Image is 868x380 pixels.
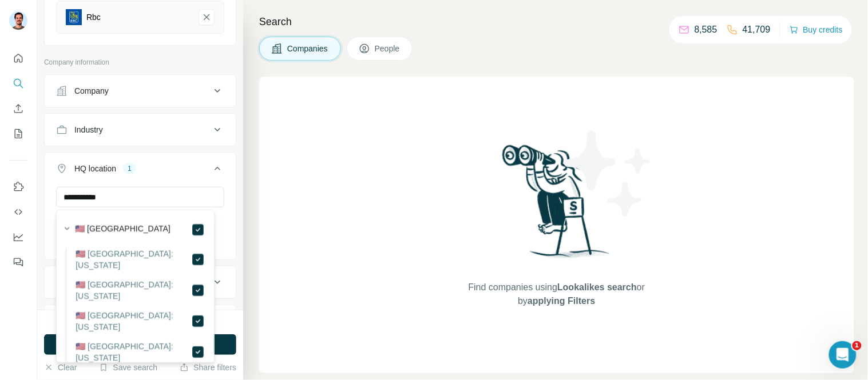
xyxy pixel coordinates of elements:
[45,307,236,335] button: Employees (size)
[9,177,27,197] button: Use Surfe on LinkedIn
[9,123,27,144] button: My lists
[557,282,637,292] span: Lookalikes search
[45,116,236,143] button: Industry
[9,252,27,273] button: Feedback
[74,124,103,135] div: Industry
[45,77,236,105] button: Company
[44,57,236,67] p: Company information
[123,163,136,174] div: 1
[86,11,101,23] div: Rbc
[9,11,27,30] img: Avatar
[76,279,191,302] label: 🇺🇸 [GEOGRAPHIC_DATA]: [US_STATE]
[9,227,27,247] button: Dashboard
[259,14,854,30] h4: Search
[44,334,236,355] button: Run search
[76,310,191,333] label: 🇺🇸 [GEOGRAPHIC_DATA]: [US_STATE]
[74,85,109,97] div: Company
[44,362,77,373] button: Clear
[790,22,843,38] button: Buy credits
[695,23,718,37] p: 8,585
[74,163,116,174] div: HQ location
[99,362,157,373] button: Save search
[829,341,857,369] iframe: Intercom live chat
[743,23,771,37] p: 41,709
[9,73,27,94] button: Search
[497,142,616,269] img: Surfe Illustration - Woman searching with binoculars
[528,296,595,306] span: applying Filters
[75,223,171,237] label: 🇺🇸 [GEOGRAPHIC_DATA]
[76,341,191,363] label: 🇺🇸 [GEOGRAPHIC_DATA]: [US_STATE]
[287,43,329,54] span: Companies
[45,269,236,296] button: Annual revenue ($)
[9,202,27,222] button: Use Surfe API
[9,98,27,119] button: Enrich CSV
[465,281,648,308] span: Find companies using or by
[76,248,191,271] label: 🇺🇸 [GEOGRAPHIC_DATA]: [US_STATE]
[557,122,660,225] img: Surfe Illustration - Stars
[9,48,27,69] button: Quick start
[853,341,862,350] span: 1
[66,9,82,25] img: Rbc-logo
[45,155,236,187] button: HQ location1
[375,43,401,54] span: People
[180,362,236,373] button: Share filters
[199,9,215,25] button: Rbc-remove-button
